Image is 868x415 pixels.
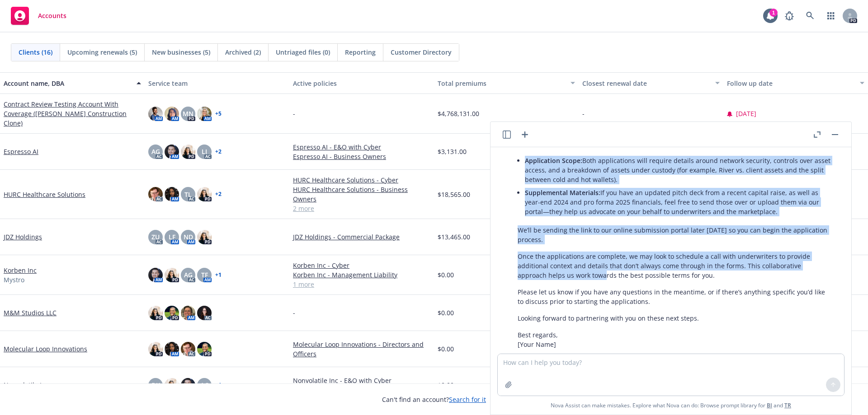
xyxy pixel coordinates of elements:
[525,188,600,197] span: Supplemental Materials:
[438,79,565,88] div: Total premiums
[293,308,295,317] span: -
[293,232,430,242] a: JDZ Holdings - Commercial Package
[7,3,70,28] a: Accounts
[4,147,38,156] a: Espresso AI
[382,395,486,404] span: Can't find an account?
[148,342,163,356] img: photo
[293,261,430,270] a: Korben Inc - Cyber
[525,186,831,218] li: If you have an updated pitch deck from a recent capital raise, as well as year-end 2024 and pro f...
[19,47,52,57] span: Clients (16)
[727,79,854,88] div: Follow up date
[4,79,131,88] div: Account name, DBA
[4,232,42,242] a: JDZ Holdings
[518,225,831,244] p: We’ll be sending the link to our online submission portal later [DATE] so you can begin the appli...
[438,232,470,242] span: $13,465.00
[822,7,840,25] a: Switch app
[197,107,212,121] img: photo
[148,107,163,121] img: photo
[148,306,163,320] img: photo
[225,47,261,57] span: Archived (2)
[165,107,179,121] img: photo
[438,380,454,390] span: $0.00
[736,109,756,118] span: [DATE]
[148,79,286,88] div: Service team
[579,72,723,94] button: Closest renewal date
[4,266,37,275] a: Korben Inc
[551,396,791,415] span: Nova Assist can make mistakes. Explore what Nova can do: Browse prompt library for and
[184,232,193,242] span: ND
[148,187,163,201] img: photo
[215,111,222,117] a: + 5
[165,145,179,159] img: photo
[293,152,430,161] a: Espresso AI - Business Owners
[518,252,831,280] p: Once the applications are complete, we may look to schedule a call with underwriters to provide a...
[4,190,85,199] a: HURC Healthcare Solutions
[582,79,710,88] div: Closest renewal date
[215,382,222,388] a: + 1
[165,306,179,320] img: photo
[293,109,295,118] span: -
[145,72,289,94] button: Service team
[438,308,454,317] span: $0.00
[197,230,212,244] img: photo
[293,185,430,204] a: HURC Healthcare Solutions - Business Owners
[184,190,192,199] span: TL
[38,12,66,19] span: Accounts
[293,79,430,88] div: Active policies
[293,175,430,185] a: HURC Healthcare Solutions - Cyber
[801,7,819,25] a: Search
[4,344,87,354] a: Molecular Loop Innovations
[165,268,179,282] img: photo
[151,147,160,156] span: AG
[183,109,193,118] span: MN
[784,401,791,409] a: TR
[151,380,160,390] span: DK
[215,272,222,278] a: + 1
[449,395,486,404] a: Search for it
[165,342,179,356] img: photo
[293,376,430,385] a: Nonvolatile Inc - E&O with Cyber
[293,142,430,152] a: Espresso AI - E&O with Cyber
[165,187,179,201] img: photo
[215,149,222,154] a: + 2
[148,268,163,282] img: photo
[438,190,470,199] span: $18,565.00
[438,109,479,118] span: $4,768,131.00
[184,270,193,280] span: AG
[293,340,430,359] a: Molecular Loop Innovations - Directors and Officers
[769,9,778,17] div: 1
[181,378,195,392] img: photo
[276,47,330,57] span: Untriaged files (0)
[4,308,57,317] a: M&M Studios LLC
[434,72,579,94] button: Total premiums
[391,47,452,57] span: Customer Directory
[181,145,195,159] img: photo
[181,342,195,356] img: photo
[151,232,160,242] span: ZU
[518,330,831,349] p: Best regards, [Your Name]
[165,378,179,392] img: photo
[197,342,212,356] img: photo
[197,187,212,201] img: photo
[438,344,454,354] span: $0.00
[723,72,868,94] button: Follow up date
[780,7,798,25] a: Report a Bug
[4,99,141,128] a: Contract Review Testing Account With Coverage ([PERSON_NAME] Construction Clone)
[152,47,210,57] span: New businesses (5)
[169,232,175,242] span: LF
[4,275,24,284] span: Mystro
[438,270,454,280] span: $0.00
[582,109,585,118] span: -
[345,47,376,57] span: Reporting
[767,401,772,409] a: BI
[525,154,831,186] li: Both applications will require details around network security, controls over asset access, and a...
[525,156,582,165] span: Application Scope:
[518,287,831,306] p: Please let us know if you have any questions in the meantime, or if there’s anything specific you...
[518,313,831,323] p: Looking forward to partnering with you on these next steps.
[293,270,430,280] a: Korben Inc - Management Liability
[215,191,222,197] a: + 2
[293,280,430,289] a: 1 more
[201,270,208,280] span: TF
[200,380,209,390] span: AG
[438,147,467,156] span: $3,131.00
